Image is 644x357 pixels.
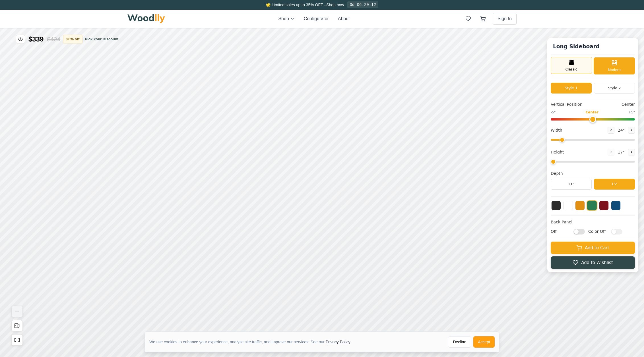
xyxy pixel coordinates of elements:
[551,256,635,269] button: Add to Wishlist
[594,83,635,94] button: Style 2
[493,13,517,25] button: Sign In
[599,201,609,210] button: Red
[585,110,598,115] span: Center
[551,219,635,225] h4: Back Panel
[16,35,25,44] button: Toggle price visibility
[63,35,82,43] button: 20% off
[448,336,471,348] button: Decline
[573,229,585,234] input: Off
[617,149,626,155] span: 17 "
[11,306,23,317] button: View Gallery
[608,67,621,72] span: Modern
[588,229,608,234] span: Color Off
[575,201,585,210] button: Yellow
[551,242,635,254] button: Add to Cart
[347,1,378,8] div: 0d 06:20:12
[11,320,23,331] button: Open All Doors and Drawers
[12,306,22,317] img: Gallery
[149,339,356,345] div: We use cookies to enhance your experience, analyze site traffic, and improve our services. See our .
[551,41,602,52] h1: Long Sideboard
[551,179,592,190] button: 11"
[304,15,329,22] button: Configurator
[266,3,326,7] span: 🌟 Limited sales up to 35% OFF –
[338,15,350,22] button: About
[551,127,562,133] span: Width
[551,149,564,155] span: Height
[326,3,344,7] a: Shop now
[587,200,597,211] button: Green
[278,15,294,22] button: Shop
[611,201,621,210] button: Blue
[622,101,635,107] span: Center
[565,67,577,72] span: Classic
[127,14,165,23] img: Woodlly
[611,229,622,234] input: Color Off
[326,340,350,344] a: Privacy Policy
[594,179,635,190] button: 15"
[551,229,571,234] span: Off
[85,36,118,42] button: Pick Your Discount
[551,83,592,94] button: Style 1
[551,201,561,210] button: Black
[551,101,582,107] span: Vertical Position
[563,201,573,210] button: White
[473,336,495,348] button: Accept
[551,110,556,115] span: -5"
[617,127,626,133] span: 24 "
[628,110,635,115] span: +5"
[551,171,563,177] span: Depth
